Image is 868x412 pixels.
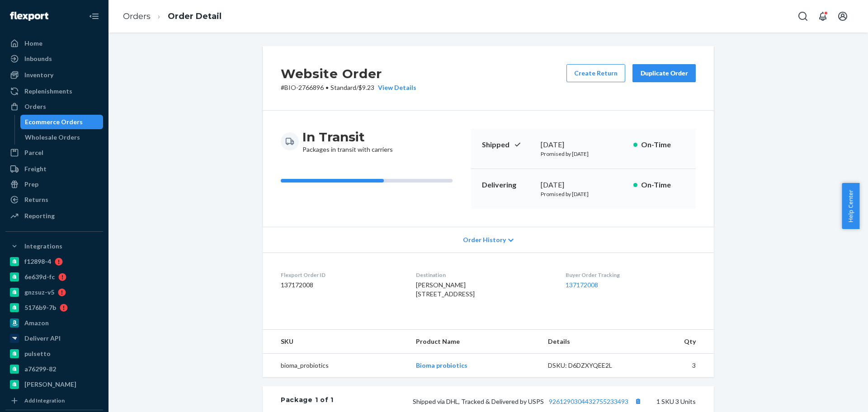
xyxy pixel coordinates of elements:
[5,331,103,346] a: Deliverr API
[10,12,48,21] img: Flexport logo
[482,180,533,190] p: Delivering
[24,70,53,80] div: Inventory
[24,288,54,297] div: gnzsuz-v5
[24,180,38,189] div: Prep
[123,11,151,21] a: Orders
[5,36,103,51] a: Home
[24,87,72,96] div: Replenishments
[632,64,696,82] button: Duplicate Order
[24,272,55,281] div: 6e639d-fc
[24,380,76,389] div: [PERSON_NAME]
[416,281,475,298] span: [PERSON_NAME] [STREET_ADDRESS]
[281,271,401,279] dt: Flexport Order ID
[25,133,80,142] div: Wholesale Orders
[325,84,329,91] span: •
[168,11,222,21] a: Order Detail
[5,300,103,315] a: 5176b9-7b
[842,183,859,229] button: Help Center
[566,64,625,82] button: Create Return
[632,395,644,407] button: Copy tracking number
[541,150,626,158] p: Promised by [DATE]
[5,84,103,98] a: Replenishments
[334,395,696,407] div: 1 SKU 3 Units
[302,129,393,145] h3: In Transit
[24,365,56,374] div: a76299-82
[24,195,48,204] div: Returns
[5,209,103,223] a: Reporting
[85,7,103,25] button: Close Navigation
[25,117,83,126] div: Ecommerce Orders
[263,354,409,378] td: bioma_probiotics
[5,395,103,406] a: Add Integration
[541,140,626,150] div: [DATE]
[5,177,103,192] a: Prep
[641,140,685,150] p: On-Time
[281,395,334,407] div: Package 1 of 1
[5,377,103,392] a: [PERSON_NAME]
[641,180,685,190] p: On-Time
[24,148,43,157] div: Parcel
[416,361,467,369] a: Bioma probiotics
[20,115,104,129] a: Ecommerce Orders
[416,271,551,279] dt: Destination
[463,235,506,244] span: Order History
[5,145,103,160] a: Parcel
[834,7,852,25] button: Open account menu
[549,398,628,405] a: 9261290304432755233493
[814,7,832,25] button: Open notifications
[263,330,409,354] th: SKU
[24,349,51,358] div: pulsetto
[5,162,103,176] a: Freight
[24,164,47,173] div: Freight
[5,316,103,330] a: Amazon
[5,254,103,269] a: f12898-4
[24,303,56,312] div: 5176b9-7b
[302,129,393,154] div: Packages in transit with carriers
[374,83,416,92] button: View Details
[24,54,52,63] div: Inbounds
[413,398,644,405] span: Shipped via DHL, Tracked & Delivered by USPS
[541,180,626,190] div: [DATE]
[5,192,103,207] a: Returns
[5,68,103,82] a: Inventory
[5,239,103,253] button: Integrations
[24,102,46,111] div: Orders
[5,285,103,300] a: gnzsuz-v5
[640,330,714,354] th: Qty
[5,99,103,114] a: Orders
[24,211,55,220] div: Reporting
[5,346,103,361] a: pulsetto
[640,69,688,78] div: Duplicate Order
[5,51,103,66] a: Inbounds
[409,330,540,354] th: Product Name
[330,84,356,91] span: Standard
[541,330,640,354] th: Details
[640,354,714,378] td: 3
[5,270,103,284] a: 6e639d-fc
[281,281,401,290] dd: 137172008
[548,361,633,370] div: DSKU: D6DZXYQEE2L
[116,3,229,30] ol: breadcrumbs
[566,281,598,289] a: 137172008
[794,7,812,25] button: Open Search Box
[24,39,42,48] div: Home
[482,140,533,150] p: Shipped
[24,318,49,328] div: Amazon
[541,190,626,198] p: Promised by [DATE]
[24,397,65,404] div: Add Integration
[20,130,104,145] a: Wholesale Orders
[281,64,416,83] h2: Website Order
[281,83,416,92] p: # BIO-2766896 / $9.23
[24,242,62,251] div: Integrations
[566,271,696,279] dt: Buyer Order Tracking
[5,362,103,376] a: a76299-82
[24,334,61,343] div: Deliverr API
[24,257,51,266] div: f12898-4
